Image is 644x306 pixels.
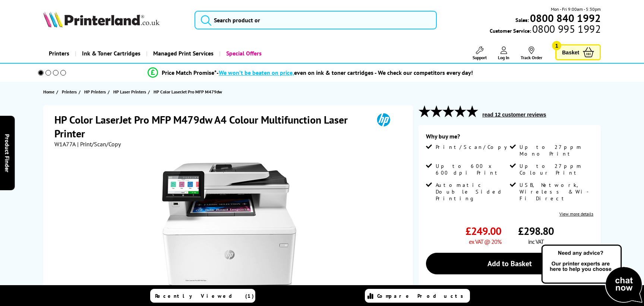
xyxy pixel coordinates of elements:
span: £249.00 [465,224,501,238]
span: £298.80 [518,224,554,238]
span: USB, Network, Wireless & Wi-Fi Direct [520,182,592,202]
a: HP Printers [84,88,108,96]
h1: HP Color LaserJet Pro MFP M479dw A4 Colour Multifunction Laser Printer [54,113,367,140]
a: Printerland Logo [43,11,185,29]
span: HP Laser Printers [113,88,146,96]
span: 1 [552,41,561,50]
span: HP Printers [84,88,106,96]
span: Basket [562,47,579,57]
a: Compare Products [365,289,470,303]
span: Recently Viewed (1) [155,293,254,299]
img: HP [366,113,401,127]
span: inc VAT [528,238,544,245]
span: W1A77A [54,140,76,148]
span: Support [473,55,487,60]
div: - even on ink & toner cartridges - We check our competitors every day! [217,69,473,76]
a: Basket 1 [555,44,601,60]
a: Recently Viewed (1) [150,289,255,303]
a: Home [43,88,56,96]
button: read 12 customer reviews [480,111,548,118]
a: Printers [62,88,79,96]
span: Up to 27ppm Mono Print [520,144,592,157]
span: Automatic Double Sided Printing [436,182,508,202]
span: | Print/Scan/Copy [77,140,121,148]
a: HP Laser Printers [113,88,148,96]
span: Sales: [515,16,529,23]
span: Ink & Toner Cartridges [82,44,141,63]
span: Price Match Promise* [162,69,217,76]
img: Open Live Chat window [540,243,644,305]
span: Up to 600 x 600 dpi Print [436,163,508,176]
a: HP Color LaserJet Pro MFP M479dw [154,88,224,96]
a: Ink & Toner Cartridges [75,44,146,63]
a: Support [473,47,487,60]
span: HP Color LaserJet Pro MFP M479dw [154,88,222,96]
span: Up to 27ppm Colour Print [520,163,592,176]
div: Why buy me? [426,133,593,144]
a: Special Offers [219,44,267,63]
a: 0800 840 1992 [529,15,601,22]
a: Printers [43,44,75,63]
span: Log In [498,55,509,60]
span: Compare Products [377,293,467,299]
img: Printerland Logo [43,11,160,28]
span: Home [43,88,54,96]
a: Log In [498,47,509,60]
span: ex VAT @ 20% [469,238,501,245]
a: Add to Basket [426,253,593,274]
input: Search product or [195,11,437,29]
span: Print/Scan/Copy [436,144,512,150]
span: Product Finder [4,134,11,172]
li: modal_Promise [28,66,593,79]
a: View more details [559,211,593,217]
span: 0800 995 1992 [531,25,601,32]
a: Managed Print Services [146,44,219,63]
a: Track Order [521,47,542,60]
b: 0800 840 1992 [530,11,601,25]
span: Printers [62,88,77,96]
span: Customer Service: [490,25,601,34]
span: We won’t be beaten on price, [219,69,294,76]
span: Mon - Fri 9:00am - 5:30pm [551,6,601,13]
